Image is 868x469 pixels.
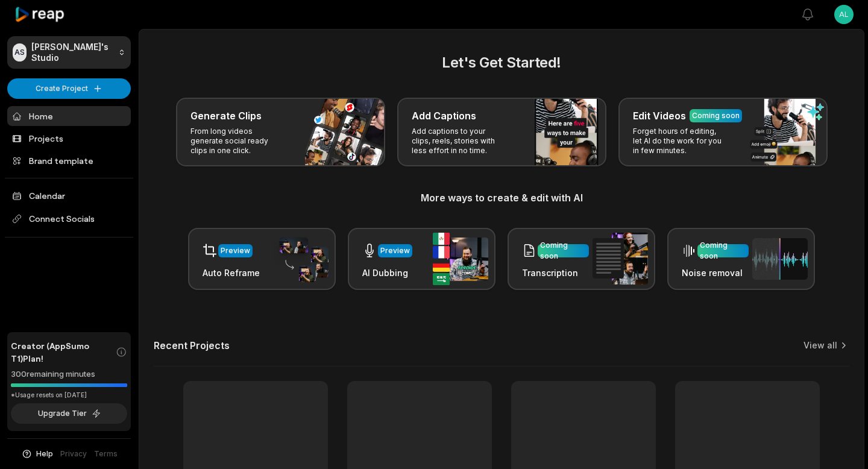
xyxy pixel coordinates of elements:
h3: AI Dubbing [362,266,412,279]
a: Projects [7,128,131,148]
img: ai_dubbing.png [433,233,488,285]
img: auto_reframe.png [273,236,329,283]
a: Brand template [7,151,131,171]
p: From long videos generate social ready clips in one click. [190,127,284,156]
div: 300 remaining minutes [11,368,127,380]
div: AS [13,43,27,61]
button: Create Project [7,78,131,99]
div: Coming soon [540,240,587,262]
a: Home [7,106,131,126]
img: transcription.png [593,233,648,285]
div: Coming soon [700,240,746,262]
span: Help [36,449,53,459]
div: Preview [221,245,250,256]
h3: Auto Reframe [203,266,260,279]
a: Terms [94,449,118,459]
a: Calendar [7,186,131,206]
h3: Generate Clips [190,109,262,123]
span: Creator (AppSumo T1) Plan! [11,339,116,365]
div: Coming soon [692,110,740,121]
img: noise_removal.png [752,238,808,280]
div: *Usage resets on [DATE] [11,391,127,400]
h3: Transcription [522,266,589,279]
p: [PERSON_NAME]'s Studio [31,42,113,63]
h3: Edit Videos [633,109,686,123]
h2: Recent Projects [154,339,230,351]
h3: Add Captions [412,109,476,123]
div: Preview [380,245,410,256]
h2: Let's Get Started! [154,52,849,74]
button: Upgrade Tier [11,403,127,424]
h3: More ways to create & edit with AI [154,190,849,205]
span: Connect Socials [7,208,131,230]
p: Add captions to your clips, reels, stories with less effort in no time. [412,127,505,156]
a: Privacy [60,449,87,459]
button: Help [21,449,53,459]
h3: Noise removal [682,266,749,279]
a: View all [804,339,837,351]
p: Forget hours of editing, let AI do the work for you in few minutes. [633,127,726,156]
